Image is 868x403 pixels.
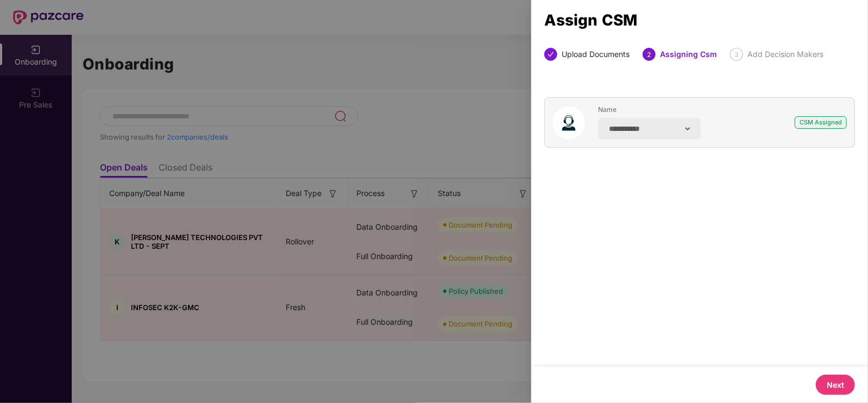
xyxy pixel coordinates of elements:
div: Assign CSM [544,14,855,26]
button: Next [816,375,855,395]
span: Name [598,105,701,114]
div: Add Decision Makers [747,48,823,61]
span: check [548,51,554,58]
span: 3 [734,51,739,59]
div: Upload Documents [562,48,630,61]
div: Assigning Csm [660,48,717,61]
div: CSM Assigned [795,116,847,129]
img: svg+xml;base64,PHN2ZyB4bWxucz0iaHR0cDovL3d3dy53My5vcmcvMjAwMC9zdmciIHhtbG5zOnhsaW5rPSJodHRwOi8vd3... [552,106,585,139]
span: 2 [647,51,651,59]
